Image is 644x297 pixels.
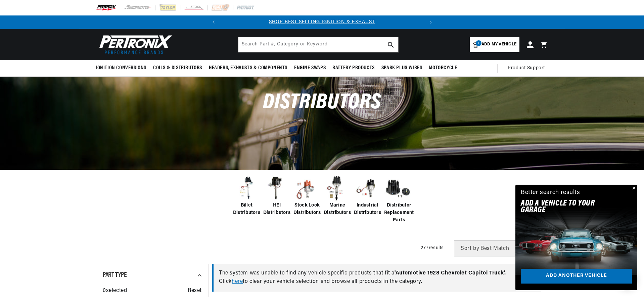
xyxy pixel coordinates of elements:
a: Industrial Distributors Industrial Distributors [354,175,381,217]
span: Coils & Distributors [153,65,202,72]
span: Add my vehicle [481,41,516,48]
img: Industrial Distributors [354,175,381,202]
span: Billet Distributors [233,202,260,217]
img: Stock Look Distributors [293,175,320,202]
a: HEI Distributors HEI Distributors [263,175,290,217]
img: HEI Distributors [263,175,290,202]
span: Part Type [103,272,127,279]
span: 277 results [421,246,444,251]
span: 0 selected [103,287,127,295]
span: Product Support [508,65,545,72]
slideshow-component: Translation missing: en.sections.announcements.announcement_bar [79,15,565,29]
a: Add another vehicle [521,269,632,284]
button: Translation missing: en.sections.announcements.next_announcement [424,15,438,29]
summary: Battery Products [329,60,378,76]
div: Better search results [521,188,580,198]
summary: Coils & Distributors [150,60,205,76]
span: Battery Products [332,65,375,72]
span: Stock Look Distributors [293,202,321,217]
summary: Product Support [508,60,548,76]
img: Pertronix [96,33,173,56]
span: Marine Distributors [324,202,351,217]
a: here [232,279,243,284]
select: Sort by [454,240,542,257]
span: Spark Plug Wires [381,65,422,72]
h2: Add A VEHICLE to your garage [521,200,615,214]
span: Ignition Conversions [96,65,146,72]
button: Translation missing: en.sections.announcements.previous_announcement [207,15,220,29]
img: Billet Distributors [233,175,260,202]
a: Marine Distributors Marine Distributors [324,175,351,217]
a: SHOP BEST SELLING IGNITION & EXHAUST [269,20,375,25]
a: Stock Look Distributors Stock Look Distributors [293,175,320,217]
summary: Spark Plug Wires [378,60,426,76]
span: HEI Distributors [263,202,290,217]
div: Announcement [220,18,424,26]
button: search button [383,37,398,52]
img: Distributor Replacement Parts [384,175,411,202]
input: Search Part #, Category or Keyword [238,37,398,52]
span: 1 [476,40,481,46]
summary: Motorcycle [425,60,460,76]
span: Reset [188,287,202,295]
a: Billet Distributors Billet Distributors [233,175,260,217]
summary: Ignition Conversions [96,60,150,76]
span: Motorcycle [429,65,457,72]
div: 1 of 2 [220,18,424,26]
span: ' Automotive 1928 Chevrolet Capitol Truck '. [395,270,506,276]
span: Headers, Exhausts & Components [209,65,287,72]
button: Close [629,185,637,193]
img: Marine Distributors [324,175,351,202]
span: Sort by [461,246,479,251]
span: Distributors [263,92,381,114]
a: Distributor Replacement Parts Distributor Replacement Parts [384,175,411,224]
span: Distributor Replacement Parts [384,202,414,224]
summary: Headers, Exhausts & Components [205,60,291,76]
summary: Engine Swaps [291,60,329,76]
span: Industrial Distributors [354,202,381,217]
a: 1Add my vehicle [470,37,519,52]
div: The system was unable to find any vehicle specific products that fit a Click to clear your vehicl... [212,264,541,292]
span: Engine Swaps [294,65,326,72]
